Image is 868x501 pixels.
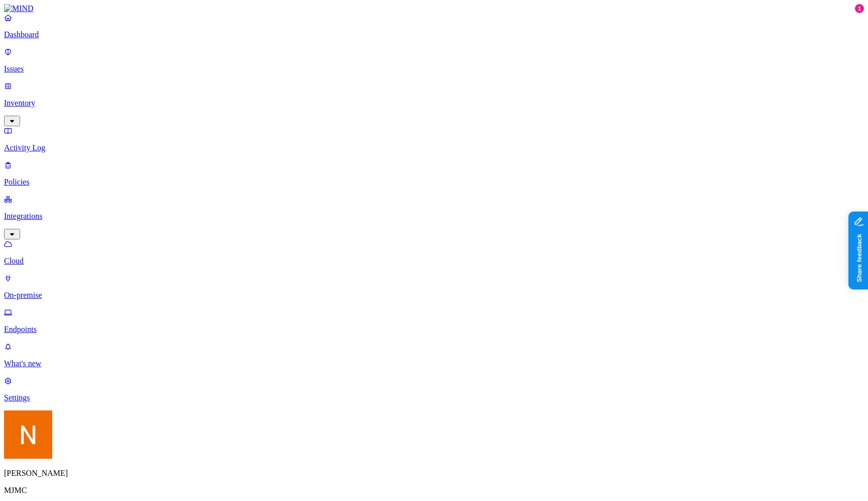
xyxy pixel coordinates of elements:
a: Policies [4,160,864,187]
a: Issues [4,47,864,73]
p: Settings [4,393,864,402]
a: Cloud [4,239,864,266]
p: Dashboard [4,30,864,39]
p: MJMC [4,486,864,495]
p: Cloud [4,257,864,266]
p: Inventory [4,99,864,108]
p: Activity Log [4,143,864,152]
a: On-premise [4,274,864,300]
img: MIND [4,4,34,13]
img: Nitai Mishary [4,410,52,459]
a: Inventory [4,81,864,125]
p: Policies [4,178,864,187]
p: Issues [4,64,864,73]
a: Integrations [4,195,864,238]
p: On-premise [4,291,864,300]
a: MIND [4,4,864,13]
p: Endpoints [4,325,864,334]
a: Dashboard [4,13,864,39]
a: What's new [4,342,864,368]
a: Endpoints [4,308,864,334]
p: What's new [4,359,864,368]
a: Settings [4,376,864,402]
div: 1 [855,4,864,13]
p: [PERSON_NAME] [4,469,864,478]
a: Activity Log [4,126,864,152]
p: Integrations [4,212,864,221]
